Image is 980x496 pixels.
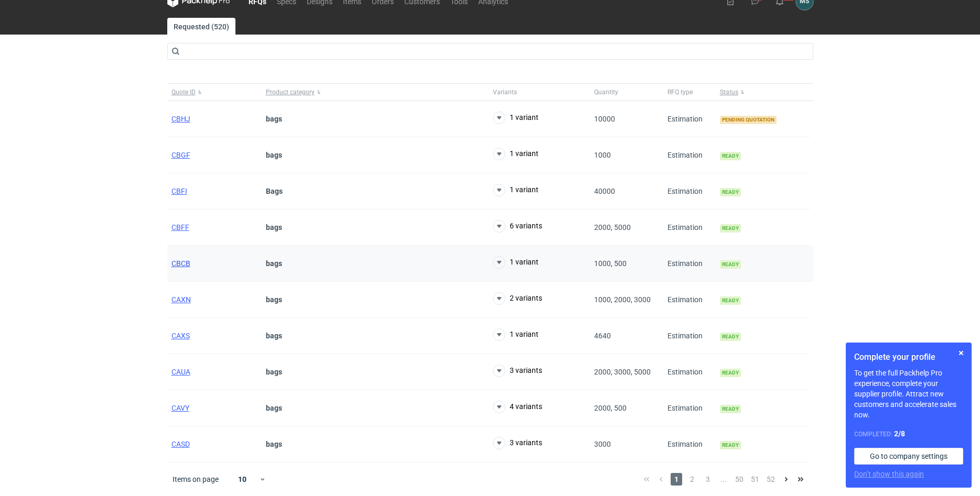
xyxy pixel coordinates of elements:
[720,188,741,196] span: Ready
[594,115,615,123] span: 10000
[594,223,631,232] span: 2000, 5000
[663,354,716,390] div: Estimation
[854,428,963,439] div: Completed:
[171,151,190,159] a: CBGF
[594,151,611,159] span: 1000
[266,295,282,304] strong: bags
[663,173,716,210] div: Estimation
[663,137,716,173] div: Estimation
[266,88,315,96] span: Product category
[720,88,738,96] span: Status
[854,469,924,479] button: Don’t show this again
[266,404,282,412] strong: bags
[266,440,282,448] strong: bags
[854,448,963,465] a: Go to company settings
[594,259,627,268] span: 1000, 500
[493,365,542,377] button: 3 variants
[663,101,716,137] div: Estimation
[720,441,741,449] span: Ready
[266,332,282,340] strong: bags
[765,473,777,486] span: 52
[720,224,741,233] span: Ready
[594,88,618,96] span: Quantity
[720,333,741,341] span: Ready
[167,84,262,101] button: Quote ID
[663,426,716,462] div: Estimation
[594,332,611,340] span: 4640
[493,256,539,269] button: 1 variant
[171,223,189,232] a: CBFF
[173,474,219,484] span: Items on page
[493,437,542,449] button: 3 variants
[720,296,741,305] span: Ready
[702,473,714,486] span: 3
[663,246,716,282] div: Estimation
[225,472,260,487] div: 10
[171,332,190,340] a: CAXS
[171,88,196,96] span: Quote ID
[671,473,682,486] span: 1
[720,260,741,269] span: Ready
[266,368,282,376] strong: bags
[663,318,716,354] div: Estimation
[167,18,235,35] a: Requested (520)
[266,223,282,232] strong: bags
[594,295,651,304] span: 1000, 2000, 3000
[594,404,627,412] span: 2000, 500
[266,259,282,268] strong: bags
[171,295,191,304] a: CAXN
[720,405,741,413] span: Ready
[266,187,283,195] strong: Bags
[749,473,761,486] span: 51
[262,84,489,101] button: Product category
[493,220,542,233] button: 6 variants
[493,148,539,160] button: 1 variant
[493,401,542,413] button: 4 variants
[667,88,693,96] span: RFQ type
[720,369,741,377] span: Ready
[663,210,716,246] div: Estimation
[493,328,539,341] button: 1 variant
[171,368,190,376] a: CAUA
[266,115,282,123] strong: bags
[686,473,698,486] span: 2
[493,184,539,196] button: 1 variant
[171,440,190,448] a: CASD
[171,404,189,412] a: CAVY
[720,152,741,160] span: Ready
[854,368,963,420] p: To get the full Packhelp Pro experience, complete your supplier profile. Attract new customers an...
[171,187,187,195] a: CBFI
[894,429,905,438] strong: 2 / 8
[663,390,716,426] div: Estimation
[266,151,282,159] strong: bags
[854,351,963,363] h1: Complete your profile
[171,259,190,268] a: CBCB
[171,115,190,123] a: CBHJ
[663,282,716,318] div: Estimation
[718,473,729,486] span: ...
[955,347,967,359] button: Skip for now
[493,88,517,96] span: Variants
[493,112,539,124] button: 1 variant
[594,368,651,376] span: 2000, 3000, 5000
[594,187,615,195] span: 40000
[594,440,611,448] span: 3000
[734,473,745,486] span: 50
[493,292,542,305] button: 2 variants
[720,116,777,124] span: Pending quotation
[716,84,810,101] button: Status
